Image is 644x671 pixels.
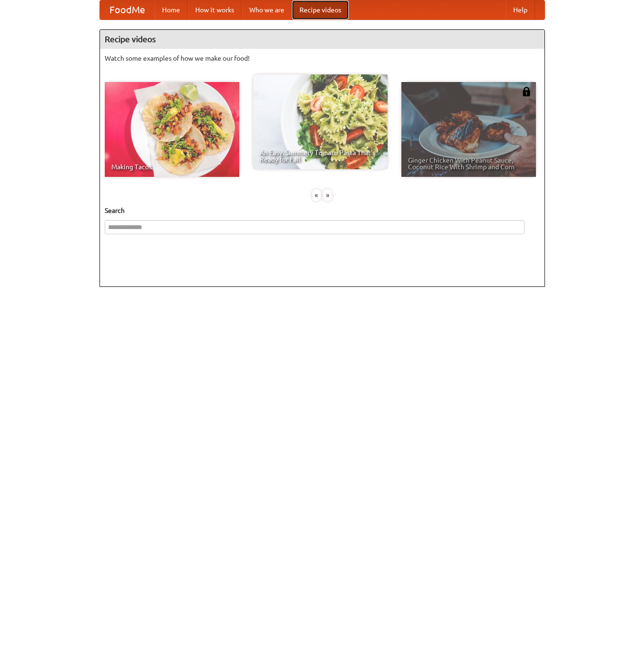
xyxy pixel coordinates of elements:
a: An Easy, Summery Tomato Pasta That's Ready for Fall [253,74,388,169]
h4: Recipe videos [100,30,544,49]
a: Recipe videos [292,0,349,19]
a: Who we are [242,0,292,19]
span: An Easy, Summery Tomato Pasta That's Ready for Fall [260,149,381,163]
a: Home [154,0,188,19]
div: » [323,189,332,201]
a: How it works [188,0,242,19]
img: 483408.png [522,87,531,96]
a: Help [506,0,535,19]
p: Watch some examples of how we make our food! [105,54,540,63]
a: Making Tacos [105,82,239,177]
h5: Search [105,206,540,215]
a: FoodMe [100,0,154,19]
span: Making Tacos [111,164,233,170]
div: « [312,189,321,201]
